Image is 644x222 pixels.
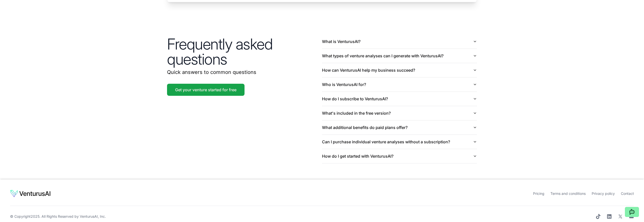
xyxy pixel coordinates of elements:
[322,77,477,92] button: Who is VenturusAI for?
[322,49,477,63] button: What types of venture analyses can I generate with VenturusAI?
[592,191,615,196] a: Privacy policy
[322,34,477,49] button: What is VenturusAI?
[322,120,477,135] button: What additional benefits do paid plans offer?
[167,36,322,67] h2: Frequently asked questions
[322,92,477,106] button: How do I subscribe to VenturusAI?
[10,214,106,219] span: © Copyright 2025 . All Rights Reserved by .
[322,63,477,77] button: How can VenturusAI help my business succeed?
[10,190,51,198] img: logo
[80,214,105,218] a: VenturusAI, Inc
[322,149,477,163] button: How do I get started with VenturusAI?
[621,191,634,196] a: Contact
[550,191,586,196] a: Terms and conditions
[533,191,544,196] a: Pricing
[167,84,245,96] a: Get your venture started for free
[167,69,322,76] p: Quick answers to common questions
[322,106,477,120] button: What's included in the free version?
[322,135,477,149] button: Can I purchase individual venture analyses without a subscription?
